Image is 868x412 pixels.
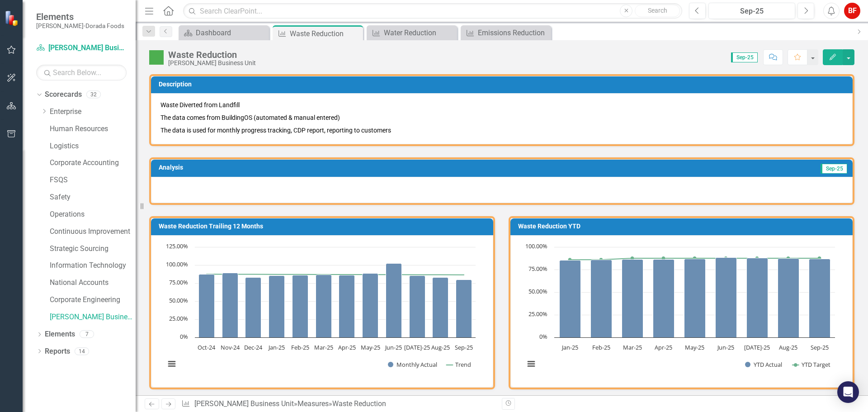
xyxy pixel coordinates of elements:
a: National Accounts [50,278,136,288]
input: Search ClearPoint... [183,3,682,19]
div: » » [181,399,495,409]
a: Corporate Accounting [50,158,136,168]
path: Apr-25, 86.06401423. YTD Actual. [653,260,675,338]
path: Mar-25, 87.5. YTD Target. [631,256,634,260]
span: Elements [36,11,124,22]
small: [PERSON_NAME]-Dorada Foods [36,22,124,29]
a: Water Reduction [369,27,455,38]
text: Sep-25 [455,343,473,351]
button: View chart menu, Chart [165,358,178,370]
div: Emissions Reduction [478,27,549,38]
path: Aug-25, 87.46669495. YTD Actual. [778,259,799,338]
path: Apr-25, 85.93982599. Monthly Actual. [339,275,355,338]
text: Mar-25 [314,343,333,351]
a: Elements [45,329,75,340]
path: Feb-25, 85.75229741. YTD Actual. [591,260,612,338]
p: Waste Diverted from Landfill [160,100,843,111]
a: Strategic Sourcing [50,244,136,254]
h3: Description [159,81,848,88]
text: 0% [539,332,547,341]
button: Search [635,5,680,17]
path: Jan-25, 85.37654248. YTD Actual. [560,260,581,338]
div: BF [844,3,860,19]
path: Jun-25, 88.17269878. YTD Actual. [716,258,737,338]
div: Open Intercom Messenger [837,381,859,403]
div: Water Reduction [384,27,455,38]
path: Aug-25, 83.08699898. Monthly Actual. [433,278,448,338]
text: Sep-25 [811,343,829,351]
path: Jun-25, 102.40356331. Monthly Actual. [386,264,402,338]
path: Sep-25, 86.78757149. YTD Actual. [809,259,830,338]
h3: Waste Reduction YTD [518,223,848,230]
svg: Interactive chart [160,242,480,378]
h3: Waste Reduction Trailing 12 Months [159,223,489,230]
path: Dec-24, 82.81962356. Monthly Actual. [245,278,261,338]
a: Operations [50,209,136,220]
div: Waste Reduction [168,50,256,60]
span: Search [648,7,667,14]
div: Chart. Highcharts interactive chart. [520,242,843,378]
path: Nov-24, 89.03530896. Monthly Actual. [222,273,238,338]
text: 0% [180,332,188,341]
text: Mar-25 [623,343,642,351]
a: Reports [45,346,70,357]
a: [PERSON_NAME] Business Unit [36,43,127,53]
span: Sep-25 [731,52,758,62]
div: Dashboard [196,27,267,38]
path: Mar-25, 86.76547507. Monthly Actual. [316,275,332,338]
text: 25.00% [528,310,547,318]
text: Jan-25 [561,343,578,351]
text: Jan-25 [268,343,285,351]
a: Measures [297,399,329,408]
p: The data is used for monthly progress tracking, CDP report, reporting to customers [160,124,843,135]
text: Feb-25 [291,343,309,351]
svg: Interactive chart [520,242,840,378]
path: Mar-25, 86.10774144. YTD Actual. [622,260,643,338]
path: May-25, 86.6326569. YTD Actual. [684,259,706,338]
g: YTD Actual, series 1 of 2. Bar series with 9 bars. [560,258,830,338]
a: [PERSON_NAME] Business Unit [50,312,136,322]
text: Dec-24 [244,343,263,351]
text: 50.00% [528,287,547,295]
button: Show Monthly Actual [388,360,437,369]
div: Waste Reduction [332,399,386,408]
path: Sep-25, 79.73992559. Monthly Actual. [456,280,472,338]
div: Sep-25 [712,6,792,17]
a: Enterprise [50,107,136,117]
h3: Analysis [159,164,482,171]
a: Continuous Improvement [50,227,136,237]
path: May-25, 87.5. YTD Target. [693,256,697,260]
text: Feb-25 [592,343,610,351]
text: May-25 [361,343,380,351]
text: 125.00% [166,242,188,250]
img: ClearPoint Strategy [4,9,21,27]
text: Apr-25 [338,343,356,351]
a: FSQS [50,175,136,185]
path: Jan-25, 85.37654248. Monthly Actual. [269,276,285,338]
text: 75.00% [169,278,188,286]
text: Aug-25 [431,343,450,351]
text: Apr-25 [655,343,672,351]
text: 50.00% [169,296,188,304]
div: 14 [75,347,89,355]
a: Safety [50,192,136,203]
div: [PERSON_NAME] Business Unit [168,60,256,66]
input: Search Below... [36,65,127,81]
text: [DATE]-25 [744,343,770,351]
button: Show YTD Target [793,360,831,369]
path: Sep-25, 87.5. YTD Target. [818,256,821,260]
text: Nov-24 [221,343,240,351]
text: [DATE]-25 [404,343,430,351]
img: Above Target [149,50,164,65]
a: Logistics [50,141,136,152]
path: Apr-25, 87.5. YTD Target. [662,256,665,260]
path: Jan-25, 85.9. YTD Target. [568,258,572,261]
path: May-25, 88.69152321. Monthly Actual. [363,274,378,338]
a: Emissions Reduction [463,27,549,38]
text: 25.00% [169,314,188,322]
button: Sep-25 [708,3,795,19]
text: Jun-25 [384,343,402,351]
text: Jun-25 [717,343,734,351]
text: 100.00% [525,242,547,250]
text: May-25 [685,343,704,351]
